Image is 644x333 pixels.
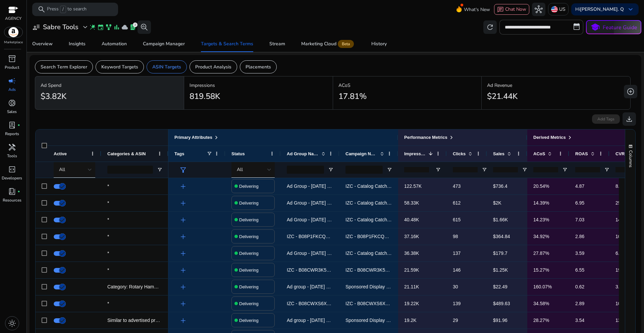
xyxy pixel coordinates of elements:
[287,234,342,239] span: IZC - B08P1FKCQB - Auto
[60,6,66,13] span: /
[586,20,641,34] button: schoolFeature Guide
[7,109,17,115] p: Sales
[627,5,635,13] span: keyboard_arrow_down
[129,24,136,31] span: lab_profile
[551,6,558,13] img: us.svg
[41,63,87,70] p: Search Term Explorer
[239,301,259,307] h4: Delivering
[179,249,187,258] span: add
[38,5,46,13] span: search
[493,263,521,277] p: $1.25K
[179,317,187,325] span: add
[239,251,259,256] h4: Delivering
[152,63,181,70] p: ASIN Targets
[41,82,178,89] p: Ad Spend
[453,200,461,206] span: 612
[453,251,461,256] span: 137
[404,213,441,227] p: 40.48K
[8,165,16,173] span: code_blocks
[575,183,584,189] span: 4.87
[47,6,87,13] p: Press to search
[575,251,584,256] span: 3.59
[628,150,634,167] span: Columns
[237,166,243,173] span: All
[464,4,490,15] span: What's New
[287,267,343,273] span: IZC - B08CWR3K5D - Auto
[345,234,401,239] span: IZC - B08P1FKCQB - Auto
[195,63,231,70] p: Product Analysis
[603,23,637,32] p: Feature Guide
[453,318,458,323] span: 29
[17,124,20,126] span: fiber_manual_record
[157,167,162,172] button: Open Filter Menu
[239,201,259,206] h4: Delivering
[505,6,526,12] span: Chat Now
[143,42,185,46] div: Campaign Manager
[287,166,324,174] input: Ad Group Name Filter Input
[287,183,355,189] span: Ad Group - [DATE] 16:19:18.410
[113,24,120,31] span: bar_chart
[615,267,631,273] span: 19.18%
[486,23,494,31] span: refresh
[345,183,393,189] span: IZC - Catalog Catch All
[107,151,146,156] span: Categories & ASIN
[387,167,392,172] button: Open Filter Menu
[89,24,96,31] span: wand_stars
[328,167,333,172] button: Open Filter Menu
[533,246,563,260] p: 27.87%
[5,64,19,70] p: Product
[239,318,259,323] h4: Delivering
[625,115,633,123] span: download
[179,233,187,241] span: add
[615,301,631,306] span: 10.07%
[487,82,625,89] p: Ad Revenue
[493,297,521,311] p: $489.63
[404,151,426,156] span: Impressions
[575,200,584,206] span: 6.95
[562,167,568,172] button: Open Filter Menu
[533,179,563,193] p: 20.54%
[239,217,259,223] h4: Delivering
[345,217,393,222] span: IZC - Catalog Catch All
[81,23,89,31] span: expand_more
[493,151,504,156] span: Sales
[133,22,138,27] div: 2
[5,131,19,137] p: Reports
[533,263,563,277] p: 15.27%
[140,23,148,31] span: search_insights
[43,23,78,31] h3: Sabre Tools
[483,20,497,34] button: refresh
[8,87,16,93] p: Ads
[533,151,545,156] span: ACoS
[404,196,441,210] p: 58.33K
[435,167,441,172] button: Open Filter Menu
[533,196,563,210] p: 14.39%
[623,112,636,126] button: download
[404,280,441,294] p: 21.11K
[338,82,476,89] p: ACoS
[287,151,319,156] span: Ad Group Name
[575,318,584,323] span: 3.54
[54,151,67,156] span: Active
[107,284,181,289] span: Category: Rotary Hammer Drill Bits
[615,251,629,256] span: 6.57%
[345,251,393,256] span: IZC - Catalog Catch All
[535,5,543,13] span: hub
[201,42,253,46] div: Targets & Search Terms
[59,166,65,173] span: All
[453,151,466,156] span: Clicks
[404,263,441,277] p: 21.59K
[345,318,416,323] span: Sponsored Display 3/16 First Trial
[493,230,521,243] p: $364.84
[404,297,441,311] p: 19.22K
[404,246,441,260] p: 36.38K
[231,151,245,156] span: Status
[575,217,584,222] span: 7.03
[174,135,212,140] span: Primary Attributes
[101,63,138,70] p: Keyword Targets
[532,3,545,16] button: hub
[453,234,458,239] span: 98
[493,196,521,210] p: $2K
[627,88,635,96] span: add_circle
[239,184,259,189] h4: Delivering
